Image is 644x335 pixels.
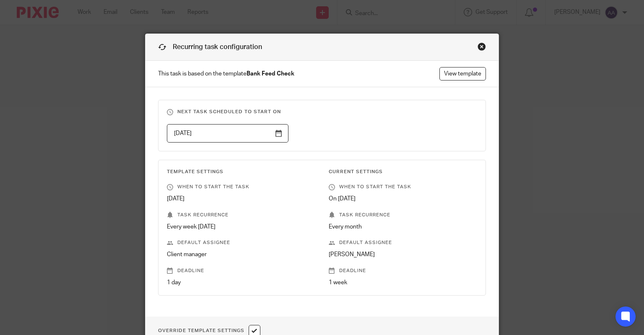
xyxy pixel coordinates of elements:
[167,212,316,218] p: Task recurrence
[329,212,478,218] p: Task recurrence
[329,169,478,175] h3: Current Settings
[478,42,486,51] div: Close this dialog window
[167,195,316,203] p: [DATE]
[329,239,478,246] p: Default assignee
[329,278,478,287] p: 1 week
[167,169,316,175] h3: Template Settings
[167,109,478,115] h3: Next task scheduled to start on
[247,71,294,77] strong: Bank Feed Check
[167,223,316,231] p: Every week [DATE]
[329,267,478,274] p: Deadline
[329,184,478,190] p: When to start the task
[329,250,478,259] p: [PERSON_NAME]
[167,278,316,287] p: 1 day
[158,42,262,52] h1: Recurring task configuration
[158,70,294,78] span: This task is based on the template
[167,267,316,274] p: Deadline
[167,184,316,190] p: When to start the task
[439,67,486,81] a: View template
[329,223,478,231] p: Every month
[167,250,316,259] p: Client manager
[329,195,478,203] p: On [DATE]
[167,239,316,246] p: Default assignee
